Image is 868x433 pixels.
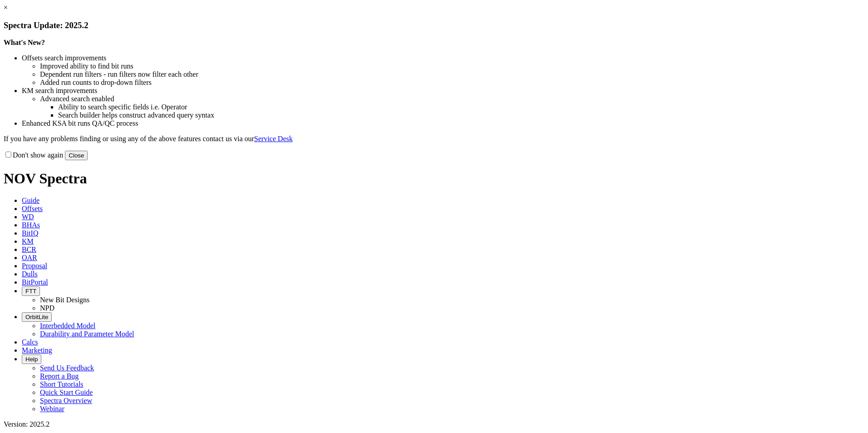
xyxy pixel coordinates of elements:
a: × [4,4,8,11]
a: New Bit Designs [40,296,89,304]
a: Quick Start Guide [40,389,93,396]
li: Dependent run filters - run filters now filter each other [40,70,864,79]
span: BitIQ [22,229,38,237]
p: If you have any problems finding or using any of the above features contact us via our [4,135,864,143]
span: BCR [22,246,36,253]
span: Proposal [22,262,47,270]
li: Advanced search enabled [40,95,864,103]
h3: Spectra Update: 2025.2 [4,20,864,30]
strong: What's New? [4,39,45,46]
a: Report a Bug [40,372,79,380]
span: BitPortal [22,278,48,286]
a: Webinar [40,405,64,413]
span: Calcs [22,338,38,346]
span: WD [22,213,34,221]
label: Don't show again [4,151,63,159]
h1: NOV Spectra [4,170,864,187]
span: Offsets [22,205,43,212]
li: KM search improvements [22,87,864,95]
span: Dulls [22,270,38,278]
li: Added run counts to drop-down filters [40,79,864,87]
a: NPD [40,304,54,312]
a: Spectra Overview [40,397,92,404]
a: Durability and Parameter Model [40,330,134,338]
span: BHAs [22,221,40,229]
a: Send Us Feedback [40,364,94,372]
span: OrbitLite [25,314,48,320]
li: Offsets search improvements [22,54,864,62]
span: KM [22,237,34,245]
li: Improved ability to find bit runs [40,62,864,70]
span: Guide [22,197,39,204]
a: Short Tutorials [40,380,84,388]
span: Marketing [22,346,52,354]
li: Ability to search specific fields i.e. Operator [58,103,864,111]
li: Enhanced KSA bit runs QA/QC process [22,119,864,128]
div: Version: 2025.2 [4,420,864,428]
span: Help [25,356,38,363]
input: Don't show again [5,152,11,157]
span: FTT [25,288,36,295]
li: Search builder helps construct advanced query syntax [58,111,864,119]
a: Service Desk [254,135,293,143]
button: Close [65,151,88,160]
a: Interbedded Model [40,322,95,330]
span: OAR [22,254,37,261]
